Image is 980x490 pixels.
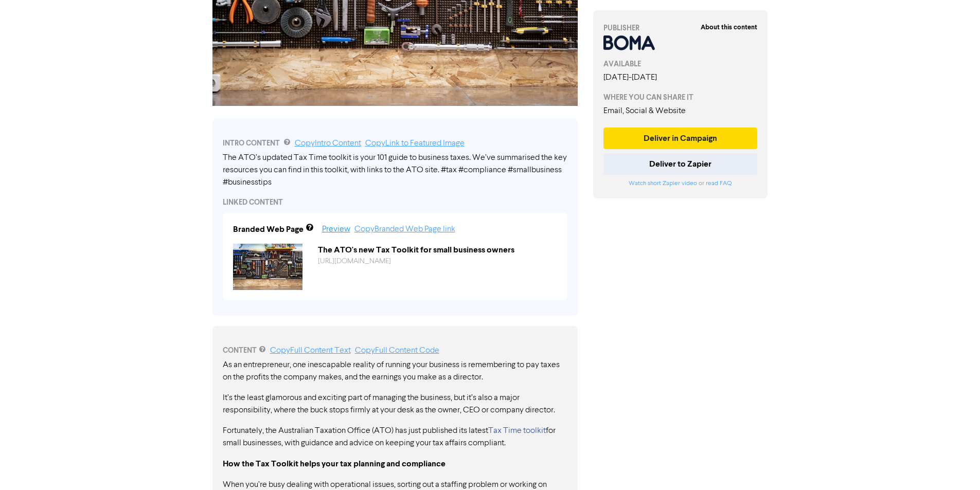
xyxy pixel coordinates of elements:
a: Copy Full Content Text [270,347,351,355]
a: Copy Intro Content [295,139,361,148]
div: AVAILABLE [603,59,758,69]
iframe: Chat Widget [929,441,980,490]
a: Copy Branded Web Page link [354,225,455,233]
p: It’s the least glamorous and exciting part of managing the business, but it’s also a major respon... [223,392,567,416]
div: The ATO’s updated Tax Time toolkit is your 101 guide to business taxes. We’ve summarised the key ... [223,152,567,189]
div: CONTENT [223,344,567,357]
div: https://public2.bomamarketing.com/cp/5liLTCIpEeYwaVRCtWYThn?sa=PZeMUKF6 [310,256,565,267]
div: WHERE YOU CAN SHARE IT [603,92,758,103]
div: Branded Web Page [233,223,304,235]
div: PUBLISHER [603,23,758,33]
a: Copy Link to Featured Image [365,139,465,148]
p: As an entrepreneur, one inescapable reality of running your business is remembering to pay taxes ... [223,359,567,384]
a: Watch short Zapier video [629,180,697,187]
button: Deliver to Zapier [603,153,758,175]
a: Copy Full Content Code [355,347,439,355]
div: LINKED CONTENT [223,197,567,208]
a: Tax Time toolkit [488,427,546,435]
a: read FAQ [706,180,732,187]
button: Deliver in Campaign [603,128,758,149]
div: Email, Social & Website [603,105,758,117]
div: [DATE] - [DATE] [603,71,758,84]
p: Fortunately, the Australian Taxation Office (ATO) has just published its latest for small busines... [223,425,567,449]
div: INTRO CONTENT [223,137,567,150]
div: or [603,179,758,188]
strong: About this content [701,23,757,31]
a: Preview [322,225,350,233]
strong: How the Tax Toolkit helps your tax planning and compliance [223,459,446,469]
a: [URL][DOMAIN_NAME] [318,258,391,265]
div: The ATO's new Tax Toolkit for small business owners [310,244,565,256]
